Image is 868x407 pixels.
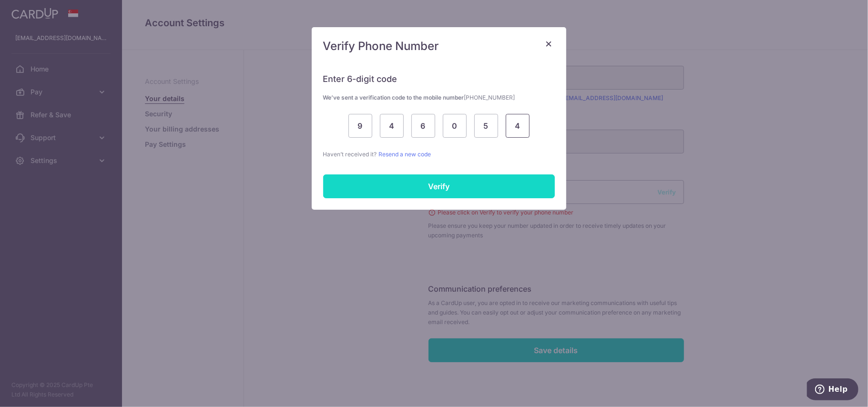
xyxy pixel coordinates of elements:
[323,73,555,85] h6: Enter 6-digit code
[379,151,431,158] a: Resend a new code
[464,94,515,101] span: [PHONE_NUMBER]
[323,174,555,198] input: Verify
[807,378,858,402] iframe: Opens a widget where you can find more information
[323,151,377,158] span: Haven’t received it?
[323,39,555,54] h5: Verify Phone Number
[323,94,515,101] strong: We’ve sent a verification code to the mobile number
